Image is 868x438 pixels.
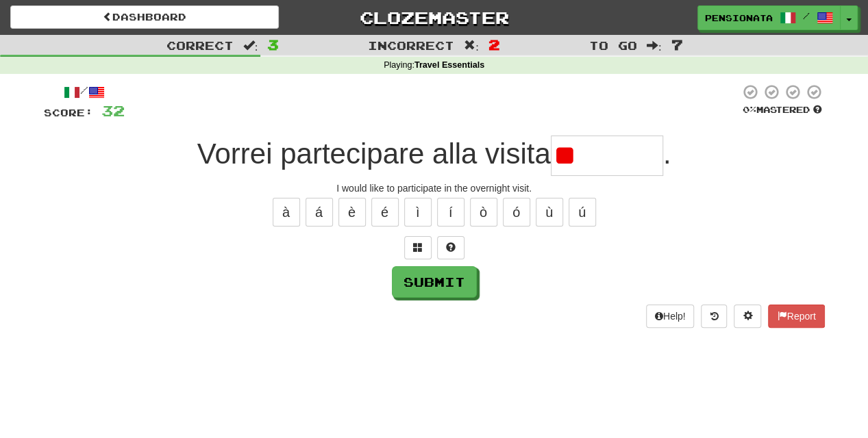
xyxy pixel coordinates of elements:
[267,36,279,53] span: 3
[705,12,773,24] span: pensionata
[299,5,568,29] a: Clozemaster
[646,305,695,328] button: Help!
[671,36,682,53] span: 7
[768,305,824,328] button: Report
[404,198,432,227] button: ì
[663,138,671,170] span: .
[368,38,454,52] span: Incorrect
[197,138,551,170] span: Vorrei partecipare alla visita
[338,198,366,227] button: è
[697,5,841,30] a: pensionata /
[488,36,500,53] span: 2
[404,236,432,259] button: Switch sentence to multiple choice alt+p
[243,40,258,51] span: :
[701,305,727,328] button: Round history (alt+y)
[273,198,300,227] button: à
[464,40,479,51] span: :
[414,60,484,70] strong: Travel Essentials
[371,198,399,227] button: é
[536,198,563,227] button: ù
[647,40,662,51] span: :
[44,181,825,195] div: I would like to participate in the overnight visit.
[569,198,596,227] button: ú
[589,38,637,52] span: To go
[437,198,464,227] button: í
[306,198,333,227] button: á
[743,104,756,115] span: 0 %
[10,5,279,29] a: Dashboard
[740,104,825,116] div: Mastered
[503,198,530,227] button: ó
[437,236,464,259] button: Single letter hint - you only get 1 per sentence and score half the points! alt+h
[803,11,810,21] span: /
[101,102,125,119] span: 32
[166,38,234,52] span: Correct
[44,107,93,118] span: Score:
[470,198,497,227] button: ò
[44,83,125,101] div: /
[392,266,477,298] button: Submit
